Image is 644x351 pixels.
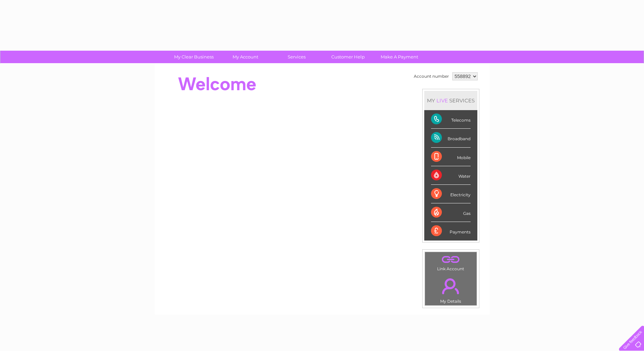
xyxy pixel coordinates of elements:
div: Electricity [431,185,471,203]
div: LIVE [435,97,449,104]
div: Water [431,166,471,185]
td: My Details [425,273,477,306]
div: Mobile [431,148,471,166]
a: Services [269,51,325,63]
a: My Account [217,51,273,63]
div: MY SERVICES [424,91,477,110]
a: My Clear Business [166,51,222,63]
td: Link Account [425,252,477,273]
a: . [427,254,475,266]
td: Account number [412,71,451,82]
a: Customer Help [320,51,376,63]
div: Payments [431,222,471,240]
a: . [427,274,475,298]
div: Broadband [431,129,471,147]
a: Make A Payment [372,51,427,63]
div: Gas [431,203,471,222]
div: Telecoms [431,110,471,129]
